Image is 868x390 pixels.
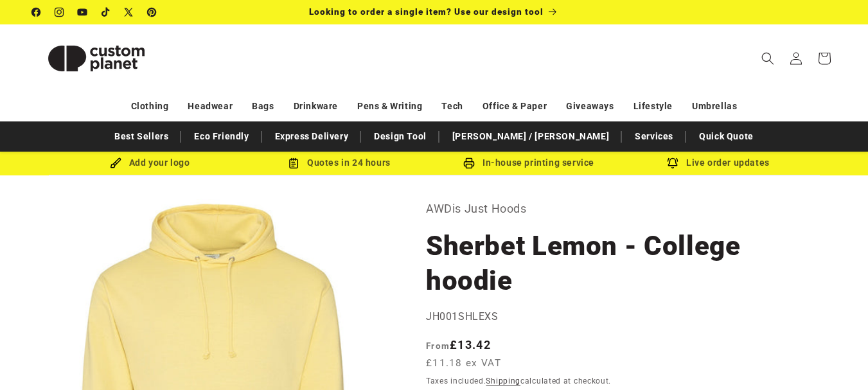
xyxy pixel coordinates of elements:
p: AWDis Just Hoods [426,199,811,219]
img: Custom Planet [32,30,161,87]
a: Drinkware [294,95,338,118]
a: Giveaways [566,95,614,118]
a: Services [628,125,680,148]
a: Quick Quote [693,125,760,148]
img: Order updates [667,157,678,169]
span: JH001SHLEXS [426,310,499,323]
a: [PERSON_NAME] / [PERSON_NAME] [446,125,616,148]
a: Shipping [486,377,520,386]
img: Brush Icon [110,157,121,169]
strong: £13.42 [426,338,491,351]
a: Umbrellas [692,95,737,118]
span: Looking to order a single item? Use our design tool [309,6,544,17]
a: Bags [252,95,274,118]
img: In-house printing [463,157,475,169]
div: In-house printing service [434,155,624,171]
a: Headwear [188,95,233,118]
a: Best Sellers [108,125,175,148]
img: Order Updates Icon [288,157,299,169]
span: From [426,341,450,351]
a: Pens & Writing [357,95,422,118]
summary: Search [754,44,782,73]
a: Eco Friendly [188,125,255,148]
a: Lifestyle [633,95,673,118]
div: Quotes in 24 hours [245,155,434,171]
a: Custom Planet [28,24,166,92]
span: £11.18 ex VAT [426,356,501,371]
a: Office & Paper [483,95,547,118]
a: Design Tool [368,125,433,148]
div: Taxes included. calculated at checkout. [426,375,811,387]
h1: Sherbet Lemon - College hoodie [426,229,811,298]
a: Tech [441,95,463,118]
a: Express Delivery [269,125,355,148]
div: Add your logo [55,155,245,171]
div: Live order updates [624,155,813,171]
a: Clothing [131,95,169,118]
